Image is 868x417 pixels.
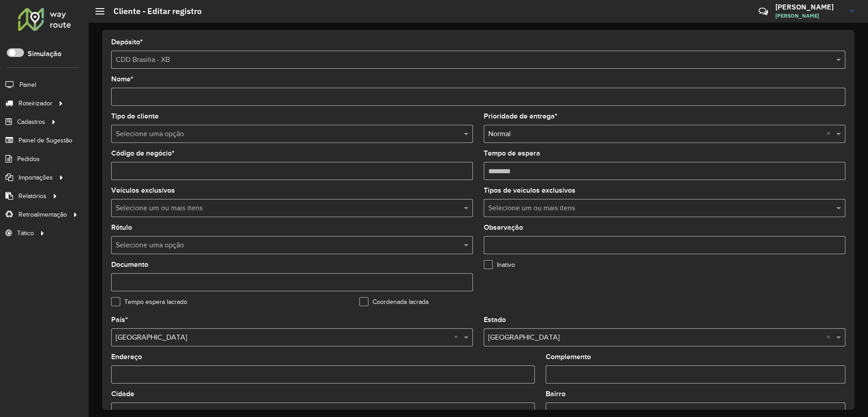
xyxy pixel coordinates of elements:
label: Tipos de veículos exclusivos [484,185,576,196]
label: Complemento [546,351,591,362]
span: Clear all [826,128,834,139]
span: Painel de Sugestão [19,136,72,145]
label: Documento [111,259,148,270]
label: Observação [484,222,523,233]
span: Cadastros [17,117,45,127]
span: Clear all [454,332,462,343]
span: Pedidos [17,154,40,164]
label: Código de negócio [111,148,175,159]
label: Endereço [111,351,142,362]
a: Contato Rápido [754,2,773,21]
label: Bairro [546,389,566,399]
span: [PERSON_NAME] [775,12,843,20]
span: Importações [19,173,53,182]
h3: [PERSON_NAME] [775,3,843,11]
label: Coordenada lacrada [359,297,429,307]
h2: Cliente - Editar registro [104,6,202,16]
label: Tempo espera lacrado [111,297,187,307]
label: Tempo de espera [484,148,540,159]
span: Painel [19,80,36,90]
span: Clear all [826,332,834,343]
label: Simulação [28,48,61,59]
label: Prioridade de entrega [484,111,557,122]
label: Rótulo [111,222,132,233]
label: Inativo [484,260,515,270]
label: Nome [111,74,133,85]
label: Estado [484,314,506,325]
label: Depósito [111,37,143,47]
span: Retroalimentação [19,210,67,219]
label: Tipo de cliente [111,111,159,122]
span: Tático [17,228,34,238]
span: Roteirizador [19,99,52,108]
label: Veículos exclusivos [111,185,175,196]
label: Cidade [111,389,134,399]
label: País [111,314,128,325]
span: Relatórios [19,191,47,201]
